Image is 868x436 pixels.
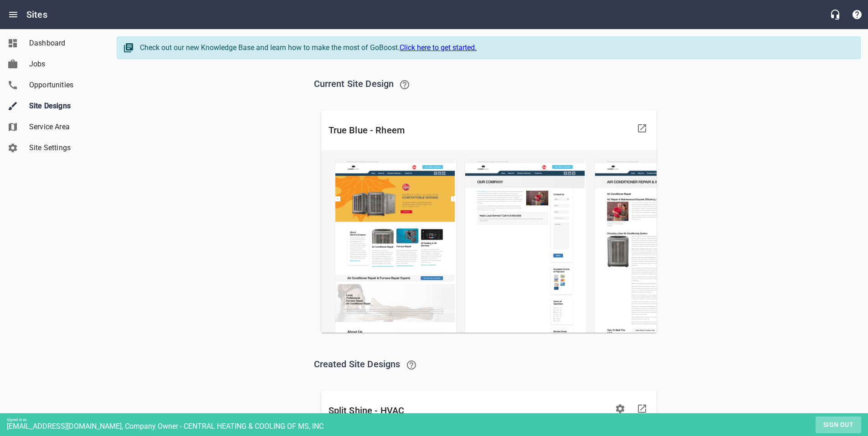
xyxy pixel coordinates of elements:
span: Site Designs [29,101,98,112]
span: Service Area [29,122,98,132]
button: Edit Site Settings [609,398,631,420]
h6: Current Site Design [314,74,664,96]
div: Signed in as [7,418,868,422]
img: true-blue-rheem-air-conditioning.png [595,160,716,403]
button: Open drawer [2,4,24,25]
a: Visit Site [631,117,653,139]
a: Click here to get started. [400,43,477,52]
span: Jobs [29,59,98,70]
h6: True Blue - Rheem [329,123,631,137]
h6: Split Shine - HVAC [329,403,609,418]
img: true-blue-rheem-about-us.png [465,160,586,403]
a: Visit Site [631,398,653,420]
a: Learn about switching Site Designs [401,354,422,376]
span: Site Settings [29,142,98,153]
button: Sign out [816,416,861,433]
span: Sign out [819,419,858,431]
h6: Sites [26,7,47,22]
div: Check out our new Knowledge Base and learn how to make the most of GoBoost. [140,42,851,53]
button: Live Chat [824,4,846,25]
button: Support Portal [846,4,868,25]
h6: Created Site Designs [314,354,664,376]
div: [EMAIL_ADDRESS][DOMAIN_NAME], Company Owner - CENTRAL HEATING & COOLING OF MS, INC [7,422,868,431]
span: Dashboard [29,38,98,49]
span: Opportunities [29,80,98,91]
a: Learn about our recommended Site updates [394,74,416,96]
